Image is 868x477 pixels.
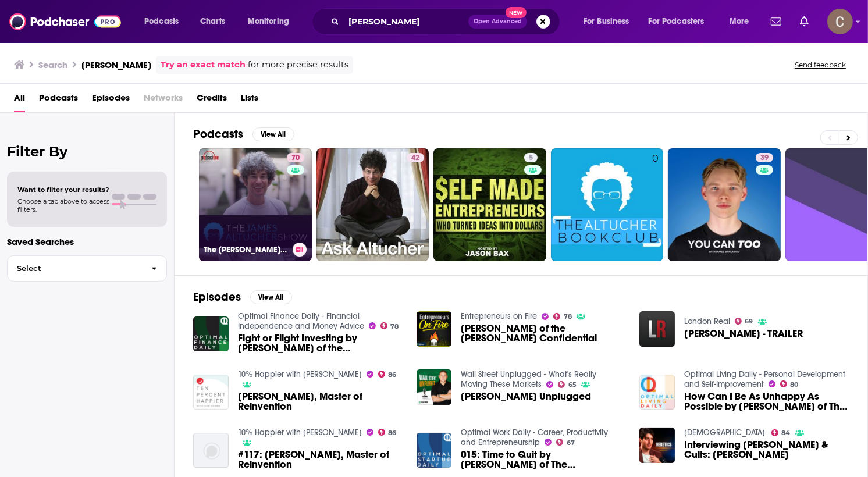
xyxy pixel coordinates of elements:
[193,290,292,304] a: EpisodesView All
[417,433,452,468] img: 015: Time to Quit by James Altucher of The James Altucher Show
[240,12,304,31] button: open menu
[9,10,121,33] img: Podchaser - Follow, Share and Rate Podcasts
[250,290,292,304] button: View All
[252,127,294,141] button: View All
[197,88,227,112] a: Credits
[199,148,312,261] a: 70The [PERSON_NAME] Show
[193,127,294,141] a: PodcastsView All
[144,13,179,30] span: Podcasts
[238,391,403,411] a: James Altucher, Master of Reinvention
[8,265,142,272] span: Select
[756,153,773,162] a: 39
[684,391,849,411] a: How Can I Be As Unhappy As Possible by James Altucher of The James Altucher Show
[556,439,575,446] a: 67
[721,12,764,31] button: open menu
[407,153,424,162] a: 42
[92,88,130,112] a: Episodes
[684,440,849,460] a: Interviewing Andrew Tate & Cults: James Altucher
[461,450,625,469] span: 015: Time to Quit by [PERSON_NAME] of The [PERSON_NAME] Show
[388,430,396,436] span: 86
[417,311,452,347] img: James Altucher of the Altucher Confidential
[668,148,781,261] a: 39
[461,450,625,469] a: 015: Time to Quit by James Altucher of The James Altucher Show
[193,375,229,410] a: James Altucher, Master of Reinvention
[641,12,721,31] button: open menu
[144,88,183,112] span: Networks
[461,428,608,447] a: Optimal Work Daily - Career, Productivity and Entrepreneurship
[584,13,629,30] span: For Business
[291,152,300,164] span: 70
[558,381,577,388] a: 65
[553,313,572,320] a: 78
[14,88,25,112] a: All
[193,127,243,141] h2: Podcasts
[433,148,546,261] a: 5
[567,440,575,446] span: 67
[238,333,403,353] span: Fight or Flight Investing by [PERSON_NAME] of the [PERSON_NAME] Show
[652,153,659,257] div: 0
[136,12,194,31] button: open menu
[248,13,289,30] span: Monitoring
[417,369,452,405] img: James Altucher Unplugged
[795,12,813,31] a: Show notifications dropdown
[380,322,399,329] a: 78
[287,153,304,162] a: 70
[684,440,849,460] span: Interviewing [PERSON_NAME] & Cults: [PERSON_NAME]
[316,148,429,261] a: 42
[684,316,730,326] a: London Real
[7,236,167,247] p: Saved Searches
[323,8,571,35] div: Search podcasts, credits, & more...
[238,428,362,437] a: 10% Happier with Dan Harris
[551,148,664,261] a: 0
[461,323,625,343] span: [PERSON_NAME] of the [PERSON_NAME] Confidential
[378,371,397,378] a: 86
[238,333,403,353] a: Fight or Flight Investing by James Altucher of the James Altucher Show
[238,311,364,331] a: Optimal Finance Daily - Financial Independence and Money Advice
[506,7,527,18] span: New
[388,372,396,378] span: 86
[161,58,246,72] a: Try an exact match
[238,391,403,411] span: [PERSON_NAME], Master of Reinvention
[474,19,522,24] span: Open Advanced
[200,13,225,30] span: Charts
[564,314,572,319] span: 78
[735,318,753,325] a: 69
[39,88,78,112] a: Podcasts
[684,329,803,339] span: [PERSON_NAME] - TRAILER
[568,382,577,387] span: 65
[684,428,767,437] a: heretics.
[238,450,403,469] span: #117: [PERSON_NAME], Master of Reinvention
[827,9,853,34] span: Logged in as clay.bolton
[827,9,853,34] button: Show profile menu
[639,375,675,410] img: How Can I Be As Unhappy As Possible by James Altucher of The James Altucher Show
[639,428,675,463] img: Interviewing Andrew Tate & Cults: James Altucher
[193,433,229,468] img: #117: James Altucher, Master of Reinvention
[248,58,348,72] span: for more precise results
[378,429,397,436] a: 86
[461,369,596,389] a: Wall Street Unplugged - What's Really Moving These Markets
[461,311,537,321] a: Entrepreneurs on Fire
[7,255,167,282] button: Select
[745,319,753,324] span: 69
[771,429,791,436] a: 84
[780,380,799,387] a: 80
[461,391,591,401] span: [PERSON_NAME] Unplugged
[193,12,232,31] a: Charts
[390,324,399,329] span: 78
[461,323,625,343] a: James Altucher of the Altucher Confidential
[730,13,749,30] span: More
[639,311,675,347] img: James Altucher - TRAILER
[204,245,288,255] h3: The [PERSON_NAME] Show
[468,15,527,29] button: Open AdvancedNew
[241,88,258,112] a: Lists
